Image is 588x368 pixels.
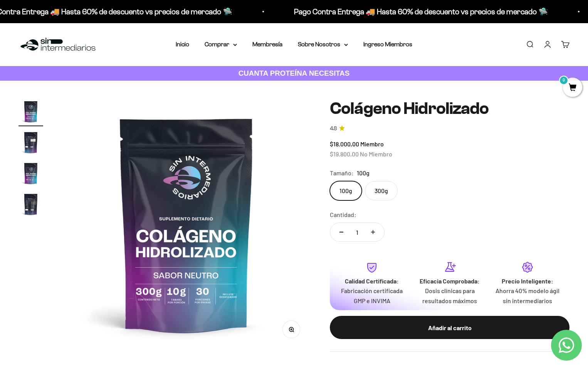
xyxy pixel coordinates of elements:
h1: Colágeno Hidrolizado [330,99,570,118]
strong: Calidad Certificada: [345,277,399,285]
img: Colágeno Hidrolizado [18,130,43,155]
summary: Sobre Nosotros [298,39,348,49]
button: Ir al artículo 3 [18,161,43,188]
button: Añadir al carrito [330,316,570,339]
button: Ir al artículo 1 [18,99,43,126]
summary: Comprar [205,39,237,49]
button: Aumentar cantidad [362,223,384,241]
span: No Miembro [360,150,392,158]
img: Colágeno Hidrolizado [18,192,43,217]
label: Cantidad: [330,210,356,220]
mark: 0 [559,76,568,85]
a: 0 [563,84,582,92]
div: Añadir al carrito [345,323,554,333]
strong: Precio Inteligente: [502,277,553,285]
img: Colágeno Hidrolizado [18,161,43,186]
a: Inicio [176,41,189,47]
span: 100g [357,168,370,178]
strong: Eficacia Comprobada: [420,277,480,285]
img: Colágeno Hidrolizado [62,99,311,349]
strong: CUANTA PROTEÍNA NECESITAS [239,69,350,77]
p: Ahorra 40% modelo ágil sin intermediarios [495,286,560,305]
button: Reducir cantidad [330,223,353,241]
img: Colágeno Hidrolizado [18,99,43,124]
a: 4.84.8 de 5.0 estrellas [330,124,570,133]
legend: Tamaño: [330,168,354,178]
p: Dosis clínicas para resultados máximos [417,286,482,305]
a: Ingreso Miembros [363,41,412,47]
p: Pago Contra Entrega 🚚 Hasta 60% de descuento vs precios de mercado 🛸 [293,5,547,18]
span: 4.8 [330,124,337,133]
span: $19.800,00 [330,150,359,158]
span: $18.000,00 [330,140,359,148]
a: Membresía [252,41,282,47]
span: Miembro [360,140,384,148]
button: Ir al artículo 2 [18,130,43,157]
p: Fabricación certificada GMP e INVIMA [339,286,405,305]
button: Ir al artículo 4 [18,192,43,219]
